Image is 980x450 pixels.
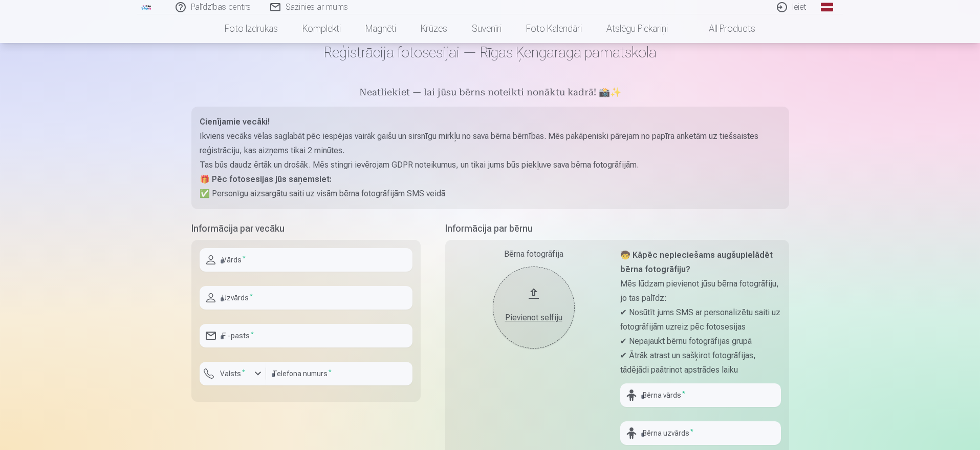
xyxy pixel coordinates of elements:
h5: Informācija par bērnu [445,221,789,236]
p: ✅ Personīgu aizsargātu saiti uz visām bērna fotogrāfijām SMS veidā [200,187,781,201]
strong: 🎁 Pēc fotosesijas jūs saņemsiet: [200,174,332,184]
a: Komplekti [290,14,353,43]
p: Tas būs daudz ērtāk un drošāk. Mēs stingri ievērojam GDPR noteikumus, un tikai jums būs piekļuve ... [200,158,781,172]
button: Pievienot selfiju [493,267,575,349]
a: All products [680,14,768,43]
strong: 🧒 Kāpēc nepieciešams augšupielādēt bērna fotogrāfiju? [620,250,773,274]
h5: Informācija par vecāku [191,221,421,236]
a: Foto izdrukas [212,14,290,43]
p: Ikviens vecāks vēlas saglabāt pēc iespējas vairāk gaišu un sirsnīgu mirkļu no sava bērna bērnības... [200,129,781,158]
a: Foto kalendāri [514,14,594,43]
h1: Reģistrācija fotosesijai — Rīgas Ķengaraga pamatskola [191,43,789,62]
a: Magnēti [353,14,408,43]
a: Atslēgu piekariņi [594,14,680,43]
p: ✔ Nepajaukt bērnu fotogrāfijas grupā [620,334,781,349]
strong: Cienījamie vecāki! [200,117,270,127]
button: Valsts* [200,362,266,385]
p: Mēs lūdzam pievienot jūsu bērna fotogrāfiju, jo tas palīdz: [620,277,781,305]
a: Suvenīri [460,14,514,43]
p: ✔ Nosūtīt jums SMS ar personalizētu saiti uz fotogrāfijām uzreiz pēc fotosesijas [620,305,781,334]
a: Krūzes [408,14,460,43]
p: ✔ Ātrāk atrast un sašķirot fotogrāfijas, tādējādi paātrinot apstrādes laiku [620,349,781,377]
label: Valsts [216,369,249,379]
div: Pievienot selfiju [503,312,564,324]
h5: Neatliekiet — lai jūsu bērns noteikti nonāktu kadrā! 📸✨ [191,86,789,100]
img: /fa1 [141,4,153,10]
div: Bērna fotogrāfija [453,248,614,260]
